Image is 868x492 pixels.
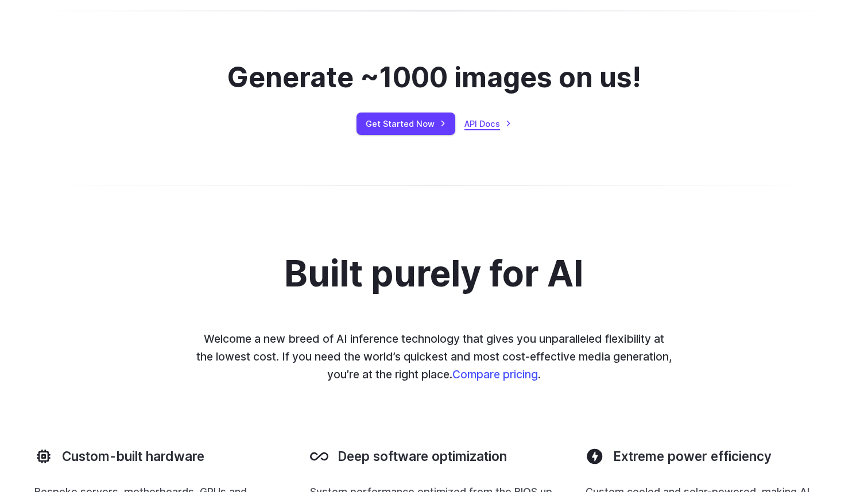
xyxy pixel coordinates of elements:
[284,254,584,294] h2: Built purely for AI
[62,447,204,466] h3: Custom-built hardware
[227,61,641,94] h2: Generate ~1000 images on us!
[356,113,455,135] a: Get Started Now
[613,447,772,466] h3: Extreme power efficiency
[195,330,673,383] p: Welcome a new breed of AI inference technology that gives you unparalleled flexibility at the low...
[452,367,538,381] a: Compare pricing
[464,117,511,130] a: API Docs
[338,447,507,466] h3: Deep software optimization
